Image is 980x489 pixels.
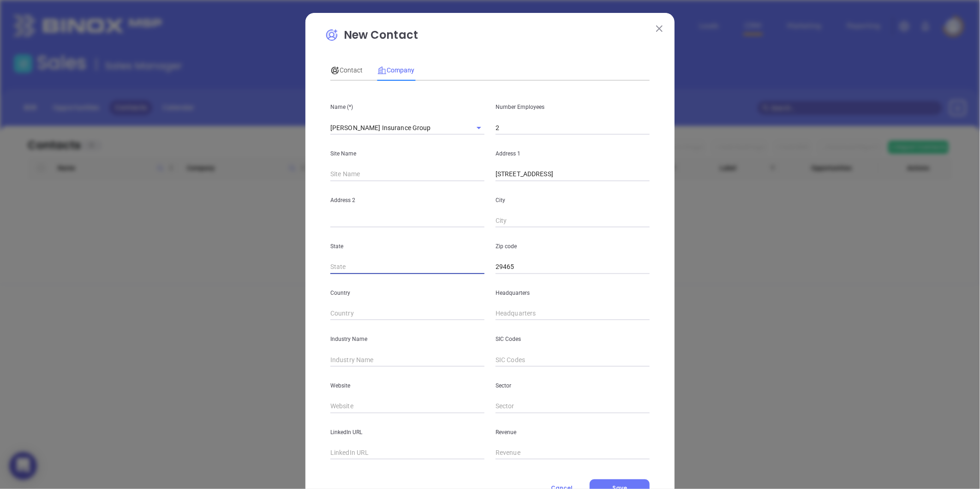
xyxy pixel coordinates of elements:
[325,27,655,48] p: New Contact
[330,288,484,298] p: Country
[330,400,484,413] input: Website
[496,307,650,321] input: Headquarters
[330,427,484,437] p: LinkedIn URL
[496,400,650,413] input: Sector
[330,446,484,460] input: LinkedIn URL
[330,353,484,367] input: Industry Name
[496,353,650,367] input: SIC Codes
[330,381,484,391] p: Website
[330,149,484,159] p: Site Name
[330,307,484,321] input: Country
[496,381,650,391] p: Sector
[496,334,650,344] p: SIC Codes
[496,214,650,228] input: City
[330,102,484,112] p: Name (*)
[330,66,363,74] span: Contact
[496,446,650,460] input: Revenue
[496,121,650,135] input: Number Employees
[496,149,650,159] p: Address 1
[330,260,484,274] input: State
[377,66,414,74] span: Company
[472,121,485,134] button: Open
[496,427,650,437] p: Revenue
[330,334,484,344] p: Industry Name
[496,102,650,112] p: Number Employees
[330,167,481,181] input: Site Name
[330,195,484,205] p: Address 2
[656,25,663,32] img: close modal
[330,241,484,251] p: State
[496,288,650,298] p: Headquarters
[496,260,650,274] input: Zip code
[496,195,650,205] p: City
[496,241,650,251] p: Zip code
